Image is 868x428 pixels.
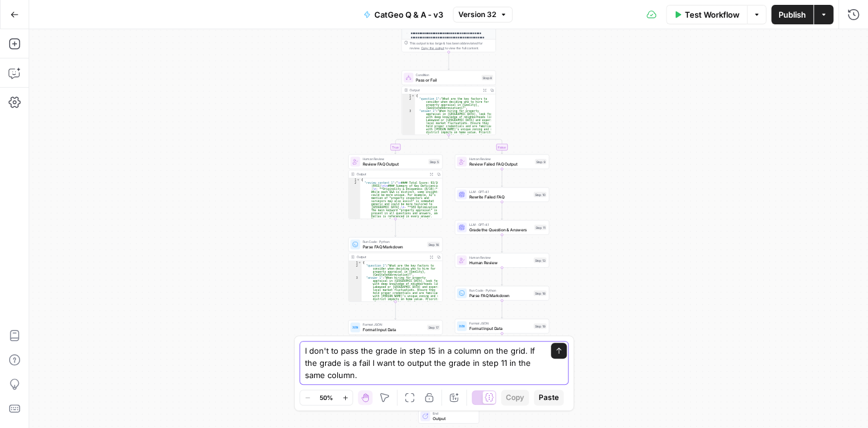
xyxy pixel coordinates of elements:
div: 2 [349,264,362,276]
div: Run Code · PythonParse FAQ MarkdownStep 18 [455,286,549,301]
div: 1 [349,261,362,264]
button: Publish [771,5,813,24]
span: Version 32 [458,9,496,20]
span: Grade the Question & Answers [469,226,532,233]
div: Step 5 [429,159,440,164]
div: Human ReviewHuman ReviewStep 13 [455,253,549,268]
span: Toggle code folding, rows 1 through 3 [357,178,360,181]
button: Version 32 [453,7,513,23]
button: Paste [534,390,564,405]
g: Edge from step_10 to step_11 [501,202,503,219]
div: Output [357,254,426,259]
div: 2 [402,97,415,110]
g: Edge from step_11 to step_13 [501,234,503,252]
span: Rewrite Failed FAQ [469,194,531,200]
div: 1 [349,178,360,181]
g: Edge from step_18 to step_19 [501,300,503,318]
span: Copy [506,392,524,403]
span: Toggle code folding, rows 1 through 12 [411,94,415,97]
g: Edge from step_8 to step_9 [449,135,503,153]
span: Run Code · Python [469,288,531,293]
span: LLM · GPT-4.1 [469,222,532,227]
div: LLM · GPT-4.1Grade the Question & AnswersStep 11 [455,220,549,235]
div: Human ReviewReview FAQ OutputStep 5Output{ "review_content_1":"\n#### Total Score: 93/100 (PASS)\... [348,155,443,219]
g: Edge from step_5 to step_16 [394,219,396,236]
g: Edge from step_8 to step_5 [394,135,449,153]
button: Test Workflow [666,5,747,24]
div: 1 [402,94,415,97]
span: Human Review [363,156,426,161]
g: Edge from step_16 to step_17 [394,301,396,319]
div: Step 18 [534,290,547,296]
div: Output [357,172,426,177]
g: Edge from step_15 to step_8 [448,52,450,69]
span: Review Failed FAQ Output [469,161,533,167]
div: Format JSONFormat Input DataStep 19 [455,319,549,334]
div: Step 13 [534,258,547,263]
div: ConditionPass or FailStep 8Output{ "question_1":"What are the key factors to consider when decidi... [402,71,496,135]
span: Parse FAQ Markdown [469,292,531,298]
div: Step 9 [535,159,547,164]
span: End [433,411,474,416]
div: 3 [402,110,415,143]
div: LLM · GPT-4.1Rewrite Failed FAQStep 10 [455,188,549,202]
span: Paste [539,392,559,403]
span: Format Input Data [363,326,425,332]
div: Step 8 [481,75,493,80]
button: CatGeo Q & A - v3 [356,5,450,24]
span: Human Review [469,255,531,260]
span: Output [433,415,474,421]
div: Run Code · PythonParse FAQ MarkdownStep 16Output{ "question_1":"What are the key factors to consi... [348,237,443,302]
div: Step 11 [534,225,547,230]
span: Parse FAQ Markdown [363,244,425,250]
div: Output [410,88,479,93]
span: Toggle code folding, rows 1 through 12 [358,261,362,264]
span: Format Input Data [469,325,531,331]
div: Step 10 [534,192,547,197]
span: CatGeo Q & A - v3 [374,9,443,21]
span: Condition [416,72,479,77]
span: Human Review [469,156,533,161]
span: LLM · GPT-4.1 [469,189,531,194]
span: Publish [779,9,806,21]
span: Run Code · Python [363,239,425,244]
div: Step 16 [427,242,440,247]
span: Test Workflow [685,9,740,21]
div: Human ReviewReview Failed FAQ OutputStep 9 [455,155,549,169]
div: 3 [349,276,362,310]
textarea: I don't to pass the grade in step 15 in a column on the grid. If the grade is a fail I want to ou... [305,345,539,381]
span: Format JSON [469,321,531,326]
span: Human Review [469,259,531,265]
span: Format JSON [363,322,425,327]
div: Step 17 [427,325,440,330]
g: Edge from step_9 to step_10 [501,169,503,186]
span: Copy the output [421,46,444,50]
span: Pass or Fail [416,77,479,83]
div: This output is too large & has been abbreviated for review. to view the full content. [410,41,493,51]
div: Format JSONFormat Input DataStep 17Output{ "question_1":"What are the key factors to consider whe... [348,320,443,385]
g: Edge from step_13 to step_18 [501,267,503,285]
div: EndOutput [402,409,496,424]
span: Review FAQ Output [363,161,426,167]
span: 50% [320,393,333,402]
button: Copy [501,390,529,405]
div: Step 19 [534,323,547,329]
